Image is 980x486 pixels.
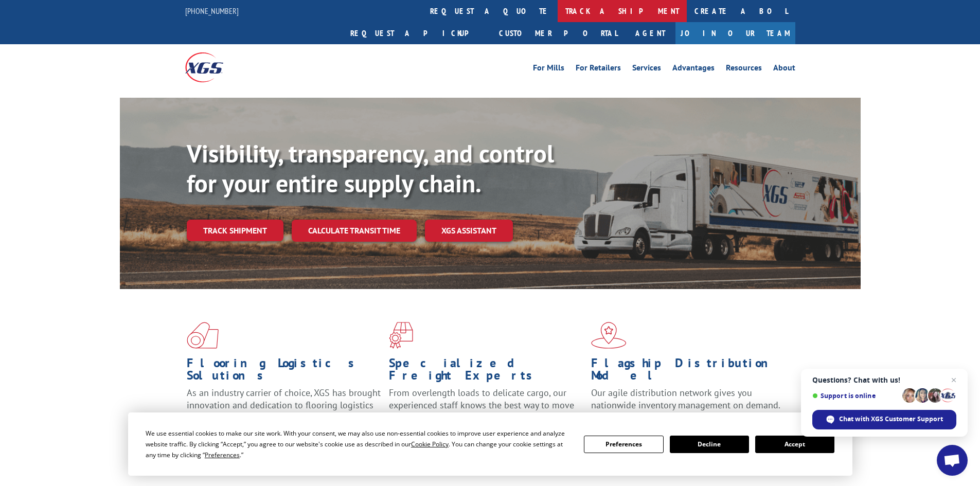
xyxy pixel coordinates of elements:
[812,410,956,429] div: Chat with XGS Customer Support
[812,392,899,400] span: Support is online
[591,357,786,387] h1: Flagship Distribution Model
[411,440,449,448] span: Cookie Policy
[839,415,943,424] span: Chat with XGS Customer Support
[187,387,381,423] span: As an industry carrier of choice, XGS has brought innovation and dedication to flooring logistics...
[343,22,491,44] a: Request a pickup
[632,64,661,75] a: Services
[773,64,795,75] a: About
[187,322,219,349] img: xgs-icon-total-supply-chain-intelligence-red
[675,22,795,44] a: Join Our Team
[726,64,762,75] a: Resources
[292,220,417,242] a: Calculate transit time
[755,436,834,453] button: Accept
[591,387,780,411] span: Our agile distribution network gives you nationwide inventory management on demand.
[533,64,564,75] a: For Mills
[389,322,413,349] img: xgs-icon-focused-on-flooring-red
[591,322,627,349] img: xgs-icon-flagship-distribution-model-red
[389,357,583,387] h1: Specialized Freight Experts
[576,64,621,75] a: For Retailers
[187,220,283,241] a: Track shipment
[389,387,583,433] p: From overlength loads to delicate cargo, our experienced staff knows the best way to move your fr...
[187,137,554,199] b: Visibility, transparency, and control for your entire supply chain.
[425,220,513,242] a: XGS ASSISTANT
[625,22,675,44] a: Agent
[205,451,240,459] span: Preferences
[672,64,715,75] a: Advantages
[491,22,625,44] a: Customer Portal
[187,357,381,387] h1: Flooring Logistics Solutions
[937,445,968,476] div: Open chat
[128,412,852,476] div: Cookie Consent Prompt
[670,436,749,453] button: Decline
[948,374,960,386] span: Close chat
[146,428,572,460] div: We use essential cookies to make our site work. With your consent, we may also use non-essential ...
[584,436,663,453] button: Preferences
[812,376,956,384] span: Questions? Chat with us!
[185,6,239,16] a: [PHONE_NUMBER]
